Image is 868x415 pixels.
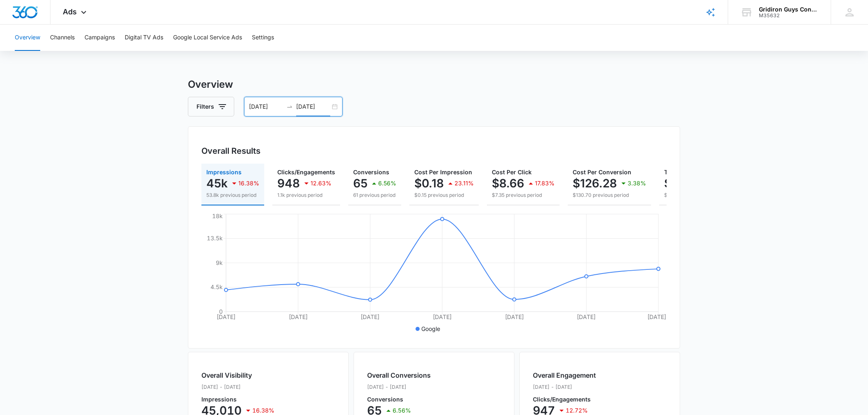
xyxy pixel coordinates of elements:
[353,169,389,176] span: Conversions
[311,180,331,186] p: 12.63%
[414,192,474,199] p: $0.15 previous period
[201,370,274,380] h2: Overall Visibility
[252,25,274,51] button: Settings
[647,313,666,320] tspan: [DATE]
[492,192,555,199] p: $7.35 previous period
[367,370,431,380] h2: Overall Conversions
[206,177,228,190] p: 45k
[201,145,260,157] h3: Overall Results
[455,180,474,186] p: 23.11%
[207,235,223,242] tspan: 13.5k
[492,169,532,176] span: Cost Per Click
[125,25,163,51] button: Digital TV Ads
[289,313,308,320] tspan: [DATE]
[664,192,750,199] p: $7,972.60 previous period
[85,25,115,51] button: Campaigns
[173,25,242,51] button: Google Local Service Ads
[277,177,300,190] p: 948
[566,408,588,413] p: 12.72%
[393,408,411,413] p: 6.56%
[296,102,330,111] input: End date
[217,313,235,320] tspan: [DATE]
[573,177,617,190] p: $126.28
[15,25,40,51] button: Overview
[206,192,259,199] p: 53.8k previous period
[188,97,234,116] button: Filters
[353,177,368,190] p: 65
[252,408,274,413] p: 16.38%
[573,169,631,176] span: Cost Per Conversion
[433,313,452,320] tspan: [DATE]
[573,192,646,199] p: $130.70 previous period
[206,169,242,176] span: Impressions
[533,397,596,402] p: Clicks/Engagements
[212,212,223,219] tspan: 18k
[188,77,680,92] h3: Overview
[759,6,819,13] div: account name
[50,25,75,51] button: Channels
[210,283,223,290] tspan: 4.5k
[277,169,335,176] span: Clicks/Engagements
[353,192,396,199] p: 61 previous period
[216,259,223,266] tspan: 9k
[249,102,283,111] input: Start date
[533,383,596,391] p: [DATE] - [DATE]
[492,177,524,190] p: $8.66
[533,370,596,380] h2: Overall Engagement
[238,180,259,186] p: 16.38%
[286,103,293,110] span: to
[277,192,335,199] p: 1.1k previous period
[219,308,223,315] tspan: 0
[201,397,274,402] p: Impressions
[414,177,444,190] p: $0.18
[759,13,819,18] div: account id
[421,324,440,333] p: Google
[63,7,77,16] span: Ads
[577,313,596,320] tspan: [DATE]
[505,313,524,320] tspan: [DATE]
[361,313,379,320] tspan: [DATE]
[286,103,293,110] span: swap-right
[414,169,472,176] span: Cost Per Impression
[367,383,431,391] p: [DATE] - [DATE]
[378,180,396,186] p: 6.56%
[628,180,646,186] p: 3.38%
[367,397,431,402] p: Conversions
[664,169,698,176] span: Total Spend
[201,383,274,391] p: [DATE] - [DATE]
[535,180,555,186] p: 17.83%
[664,177,722,190] p: $8,208.00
